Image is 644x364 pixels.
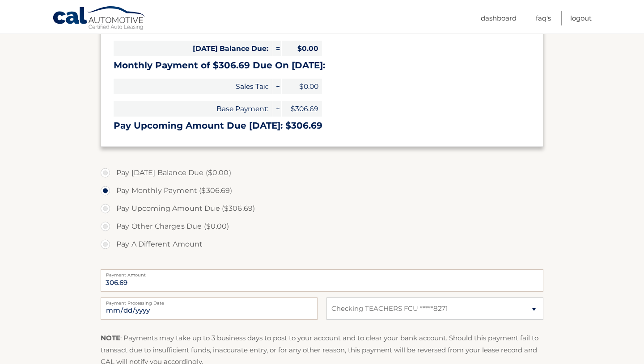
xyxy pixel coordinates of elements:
a: Cal Automotive [52,6,146,32]
h3: Pay Upcoming Amount Due [DATE]: $306.69 [114,120,530,131]
label: Pay Upcoming Amount Due ($306.69) [101,200,543,218]
label: Pay A Different Amount [101,235,543,253]
input: Payment Date [101,297,318,320]
label: Payment Processing Date [101,297,318,305]
strong: NOTE [101,334,120,342]
label: Payment Amount [101,269,543,276]
span: Sales Tax: [114,79,272,94]
h3: Monthly Payment of $306.69 Due On [DATE]: [114,60,530,71]
span: $0.00 [282,41,322,56]
label: Pay [DATE] Balance Due ($0.00) [101,164,543,182]
a: Dashboard [481,11,517,25]
span: + [272,79,281,94]
input: Payment Amount [101,269,543,292]
span: + [272,101,281,117]
span: Base Payment: [114,101,272,117]
label: Pay Other Charges Due ($0.00) [101,218,543,235]
span: [DATE] Balance Due: [114,41,272,56]
span: $306.69 [282,101,322,117]
a: Logout [570,11,592,25]
span: = [272,41,281,56]
label: Pay Monthly Payment ($306.69) [101,182,543,200]
span: $0.00 [282,79,322,94]
a: FAQ's [536,11,551,25]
